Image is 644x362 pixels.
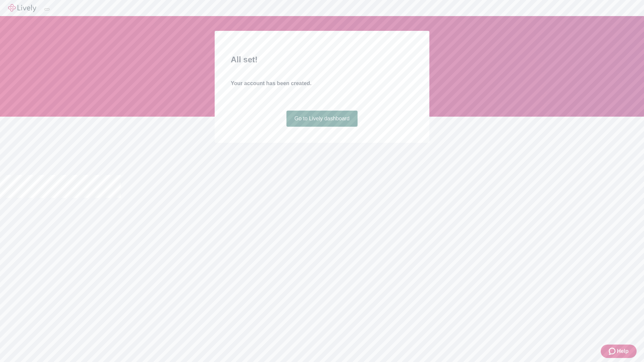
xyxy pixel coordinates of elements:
[44,8,50,10] button: Log out
[231,79,413,87] h4: Your account has been created.
[286,111,358,127] a: Go to Lively dashboard
[617,347,629,355] span: Help
[601,345,637,358] button: Zendesk support iconHelp
[231,54,413,66] h2: All set!
[8,4,36,12] img: Lively
[609,347,617,355] svg: Zendesk support icon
